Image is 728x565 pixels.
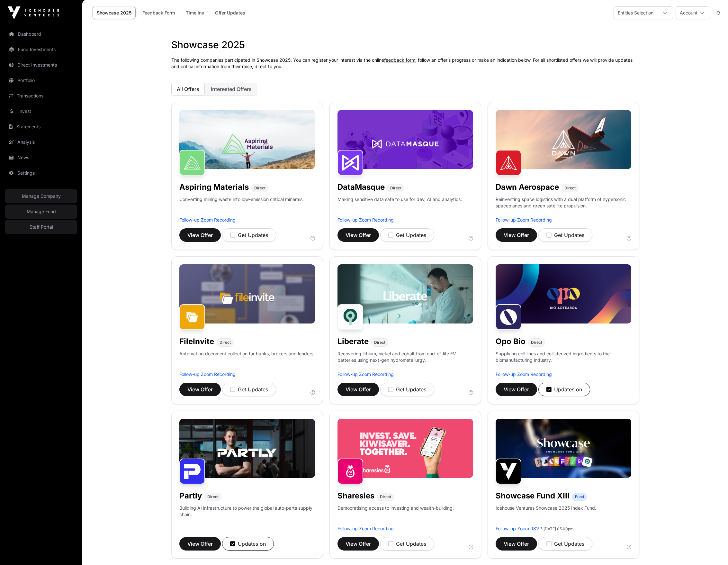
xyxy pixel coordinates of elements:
a: Portfolio [5,73,77,87]
img: Dawn Aerospace [496,150,521,176]
span: View Offer [187,386,213,393]
button: View Offer [496,537,537,551]
span: View Offer [504,540,529,548]
h1: Sharesies [337,491,374,501]
span: Direct [380,494,391,499]
button: Get Updates [538,228,592,242]
span: [DATE] 05:00pm [544,526,574,531]
p: The following companies participated in Showcase 2025. You can register your interest via the onl... [171,57,639,70]
a: Dashboard [5,27,77,41]
span: View Offer [504,231,529,239]
button: View Offer [337,383,379,396]
a: Showcase 2025 [93,7,136,19]
button: View Offer [496,228,537,242]
h1: Liberate [337,336,369,347]
div: Get Updates [388,231,426,239]
button: Interested Offers [205,83,257,96]
img: Liberate [337,304,363,330]
img: FileInvite [179,304,205,330]
a: Follow-up Zoom Recording [337,371,394,377]
span: Direct [531,340,542,345]
p: Building AI infrastructure to power the global auto-parts supply chain. [179,505,315,525]
div: Get Updates [388,540,426,548]
a: Analysis [5,135,77,149]
p: Icehouse Ventures Showcase 2025 Index Fund. [496,505,596,511]
button: Updates on [222,537,274,551]
button: Account [676,6,710,19]
div: Updates on [546,386,582,393]
h1: Partly [179,491,202,501]
p: Democratising access to investing and wealth-building. [337,505,454,525]
div: Get Updates [388,386,426,393]
button: View Offer [179,228,221,242]
a: Follow-up Zoom Recording [179,217,236,223]
div: Updates on [230,540,266,548]
a: Follow-up Zoom Recording [337,217,394,223]
a: News [5,150,77,165]
a: Invest [5,104,77,118]
h1: DataMasque [337,182,385,192]
div: Get Updates [230,386,268,393]
button: View Offer [179,537,221,551]
a: Staff Portal [5,220,77,234]
div: Get Updates [546,231,584,239]
p: Making sensitive data safe to use for dev, AI and analytics. [337,196,462,217]
p: Recovering lithium, nickel and cobalt from end-of-life EV batteries using next-gen hydrometallurgy. [337,351,473,371]
span: View Offer [187,231,213,239]
a: Settings [5,166,77,180]
img: Showcase-Fund-Banner-1.jpg [496,419,631,478]
button: Updates on [538,383,590,396]
button: All Offers [171,83,205,96]
a: Follow-up Zoom RSVP [496,526,542,531]
h1: Showcase Fund XIII [496,491,570,501]
span: Direct [374,340,385,345]
button: View Offer [337,228,379,242]
button: Get Updates [222,228,276,242]
span: View Offer [346,540,371,548]
button: View Offer [337,537,379,551]
button: Get Updates [222,383,276,396]
h1: Showcase 2025 [171,39,639,50]
a: Manage Company [5,189,77,203]
p: Converting mining waste into low-emission critical minerals. [179,196,304,217]
h1: Aspiring Materials [179,182,249,192]
a: Follow-up Zoom Recording [496,371,552,377]
img: Partly-Banner.jpg [179,419,315,478]
span: View Offer [346,231,371,239]
h1: Dawn Aerospace [496,182,559,192]
span: Direct [220,340,231,345]
img: Sharesies-Banner.jpg [337,419,473,478]
button: Get Updates [538,537,592,551]
a: Direct Investments [5,58,77,72]
div: Entities Selection [614,7,657,19]
span: Direct [390,186,401,191]
span: Interested Offers [211,86,252,92]
img: Icehouse Ventures Logo [8,6,59,19]
span: Direct [207,494,219,499]
span: View Offer [187,540,213,548]
img: Partly [179,459,205,484]
span: Direct [564,186,576,191]
a: Feedback Form [138,7,179,19]
img: Opo Bio [496,304,521,330]
img: DataMasque [337,150,363,176]
img: Showcase Fund XIII [496,459,521,484]
a: Fund Investments [5,42,77,57]
img: Aspiring Materials [179,150,205,176]
img: Opo-Bio-Banner.jpg [496,264,631,324]
p: Supplying cell lines and cell-derived ingredients to the biomanufacturing industry. [496,351,631,363]
p: Reinventing space logistics with a dual platform of hypersonic spaceplanes and green satellite pr... [496,196,631,217]
div: Get Updates [546,540,584,548]
h1: Opo Bio [496,336,526,347]
button: View Offer [179,383,221,396]
a: View Offer [496,383,537,396]
a: Offer Updates [211,7,249,19]
a: Follow-up Zoom Recording [337,526,394,531]
img: Aspiring-Banner.jpg [179,110,315,169]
